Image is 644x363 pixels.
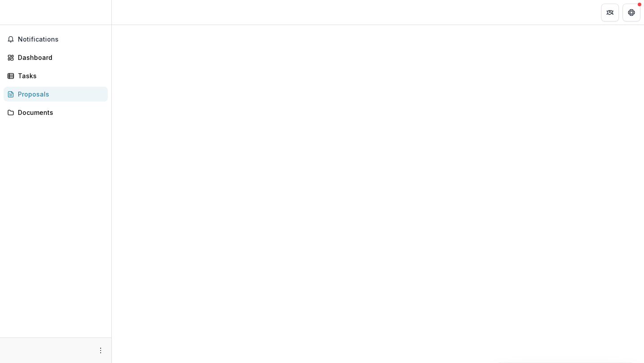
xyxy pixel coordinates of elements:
[4,50,108,65] a: Dashboard
[18,89,101,99] div: Proposals
[623,4,640,21] button: Get Help
[18,71,101,80] div: Tasks
[601,4,619,21] button: Partners
[4,32,108,46] button: Notifications
[18,36,104,43] span: Notifications
[18,53,101,62] div: Dashboard
[95,345,106,356] button: More
[4,87,108,101] a: Proposals
[18,108,101,117] div: Documents
[4,68,108,83] a: Tasks
[4,105,108,120] a: Documents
